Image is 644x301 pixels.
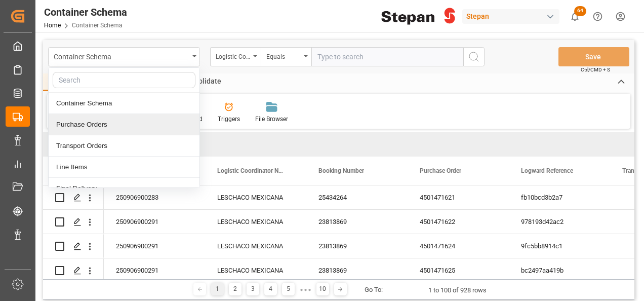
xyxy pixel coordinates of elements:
[216,50,250,61] div: Logistic Coordinator Reference Number
[48,47,200,66] button: close menu
[365,285,383,295] div: Go To:
[247,283,259,295] div: 3
[318,167,364,174] span: Booking Number
[521,167,573,174] span: Logward Reference
[49,114,199,135] div: Purchase Orders
[255,115,288,124] div: File Browser
[205,234,306,258] div: LESCHACO MEXICANA
[463,47,485,66] button: search button
[44,5,127,20] div: Container Schema
[43,73,77,91] div: Home
[574,6,586,16] span: 64
[43,258,104,283] div: Press SPACE to select this row.
[229,283,241,295] div: 2
[210,47,261,66] button: open menu
[49,157,199,178] div: Line Items
[420,167,461,174] span: Purchase Order
[462,7,563,26] button: Stepan
[264,283,277,295] div: 4
[53,72,195,88] input: Search
[44,22,61,29] a: Home
[49,93,199,114] div: Container Schema
[205,210,306,234] div: LESCHACO MEXICANA
[462,9,559,24] div: Stepan
[205,185,306,209] div: LESCHACO MEXICANA
[408,210,509,234] div: 4501471622
[428,285,487,295] div: 1 to 100 of 928 rows
[282,283,295,295] div: 5
[300,286,311,293] div: ● ● ●
[211,283,224,295] div: 1
[266,50,301,61] div: Equals
[509,258,610,282] div: bc2497aa419b
[381,8,455,25] img: Stepan_Company_logo.svg.png_1713531530.png
[581,66,610,73] span: Ctrl/CMD + S
[43,210,104,234] div: Press SPACE to select this row.
[104,210,205,234] div: 250906900291
[408,185,509,209] div: 4501471621
[104,234,205,258] div: 250906900291
[509,234,610,258] div: 9fc5bb8914c1
[509,210,610,234] div: 978193d42ac2
[261,47,311,66] button: open menu
[408,234,509,258] div: 4501471624
[54,50,189,62] div: Container Schema
[205,258,306,282] div: LESCHACO MEXICANA
[218,115,240,124] div: Triggers
[311,47,463,66] input: Type to search
[558,47,629,66] button: Save
[306,210,408,234] div: 23813869
[408,258,509,282] div: 4501471625
[175,73,229,91] div: Consolidate
[49,178,199,199] div: Final Delivery
[104,185,205,209] div: 250906900283
[43,185,104,210] div: Press SPACE to select this row.
[306,185,408,209] div: 25434264
[316,283,329,295] div: 10
[104,258,205,282] div: 250906900291
[586,5,609,28] button: Help Center
[563,5,586,28] button: show 64 new notifications
[43,234,104,258] div: Press SPACE to select this row.
[49,135,199,157] div: Transport Orders
[509,185,610,209] div: fb10bcd3b2a7
[217,167,285,174] span: Logistic Coordinator Name
[306,234,408,258] div: 23813869
[306,258,408,282] div: 23813869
